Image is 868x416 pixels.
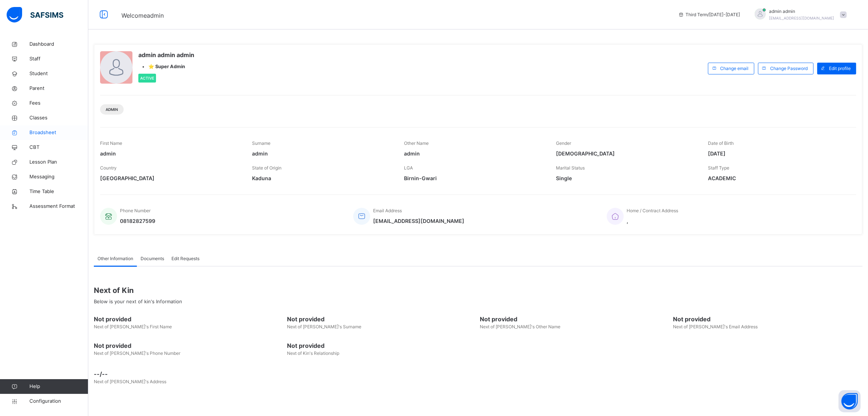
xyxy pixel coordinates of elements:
span: Kaduna [252,174,393,182]
span: Other Information [98,255,133,262]
div: adminadmin [747,8,850,21]
span: admin admin [769,8,835,15]
span: Other Name [404,140,429,146]
span: Date of Birth [708,140,734,146]
span: Next of [PERSON_NAME]'s Other Name [480,324,561,329]
span: [GEOGRAPHIC_DATA] [100,174,241,182]
span: Surname [252,140,270,146]
span: Classes [29,114,88,122]
span: Single [556,174,697,182]
span: [EMAIL_ADDRESS][DOMAIN_NAME] [373,217,464,225]
span: Below is your next of kin's Information [94,298,182,304]
span: [DEMOGRAPHIC_DATA] [556,150,697,157]
span: Welcome admin [121,12,164,19]
span: Phone Number [120,208,150,213]
span: Time Table [29,188,88,195]
span: Not provided [480,315,670,324]
img: safsims [7,7,63,22]
span: Home / Contract Address [627,208,678,213]
span: Next of [PERSON_NAME]'s Surname [287,324,361,329]
span: admin [252,150,393,157]
span: Change Password [770,65,808,72]
span: Active [140,76,154,80]
span: Configuration [29,398,88,405]
span: Edit Requests [171,255,199,262]
span: [EMAIL_ADDRESS][DOMAIN_NAME] [769,16,835,20]
span: Lesson Plan [29,158,88,166]
span: LGA [404,165,413,171]
span: CBT [29,144,88,151]
span: Dashboard [29,41,88,48]
span: Staff Type [708,165,729,171]
span: Broadsheet [29,129,88,136]
span: ⭐ Super Admin [148,63,185,70]
span: Help [29,383,88,390]
span: Change email [720,65,748,72]
span: Admin [106,107,118,112]
button: Open asap [839,390,861,412]
span: Fees [29,99,88,107]
span: Next of [PERSON_NAME]'s Address [94,379,166,384]
span: Next of Kin's Relationship [287,350,339,356]
span: admin [404,150,545,157]
span: --/-- [94,370,862,378]
span: Not provided [673,315,862,324]
span: Edit profile [829,65,851,72]
span: Staff [29,55,88,63]
span: Not provided [287,315,476,324]
div: • [138,63,194,70]
span: Not provided [94,341,283,350]
span: Birnin-Gwari [404,174,545,182]
span: Next of [PERSON_NAME]'s First Name [94,324,172,329]
span: [DATE] [708,150,849,157]
span: Messaging [29,173,88,181]
span: admin [100,150,241,157]
span: Marital Status [556,165,585,171]
span: session/term information [678,11,740,18]
span: Parent [29,85,88,92]
span: Not provided [94,315,283,324]
span: Assessment Format [29,203,88,210]
span: , [627,217,678,225]
span: 08182827599 [120,217,155,225]
span: Student [29,70,88,77]
span: Next of Kin [94,285,862,296]
span: Country [100,165,117,171]
span: Gender [556,140,571,146]
span: State of Origin [252,165,281,171]
span: ACADEMIC [708,174,849,182]
span: Next of [PERSON_NAME]'s Phone Number [94,350,180,356]
span: Next of [PERSON_NAME]'s Email Address [673,324,758,329]
span: Documents [141,255,164,262]
span: Email Address [373,208,402,213]
span: admin admin admin [138,50,194,59]
span: First Name [100,140,122,146]
span: Not provided [287,341,476,350]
